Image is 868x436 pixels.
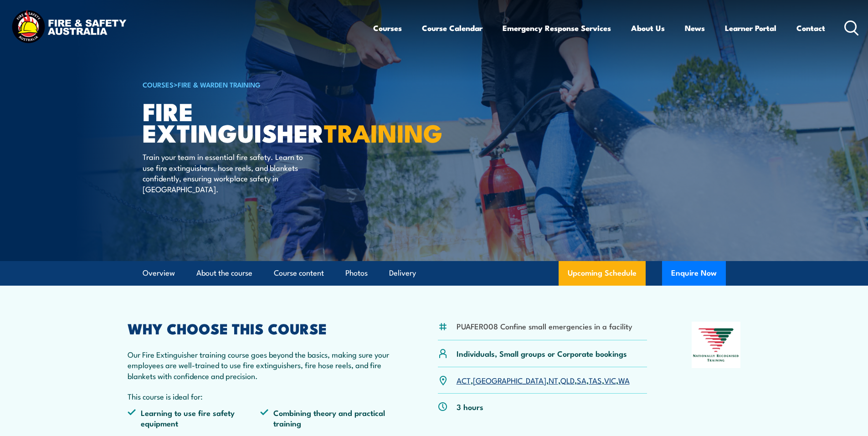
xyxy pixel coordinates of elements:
li: PUAFER008 Confine small emergencies in a facility [457,321,632,331]
a: Fire & Warden Training [178,79,261,89]
li: Combining theory and practical training [260,407,393,429]
strong: TRAINING [324,113,442,151]
a: Overview [143,261,175,285]
h1: Fire Extinguisher [143,100,368,143]
a: TAS [589,374,602,385]
p: This course is ideal for: [128,391,394,401]
a: QLD [560,374,575,385]
h6: > [143,79,368,90]
a: VIC [604,374,616,385]
p: , , , , , , , [457,375,630,385]
li: Learning to use fire safety equipment [128,407,261,429]
a: NT [549,374,558,385]
p: 3 hours [457,401,483,412]
a: Photos [345,261,368,285]
a: Courses [373,16,402,40]
a: About the course [196,261,252,285]
a: COURSES [143,79,174,89]
a: Contact [796,16,825,40]
a: Upcoming Schedule [559,261,646,286]
a: ACT [457,374,471,385]
a: Course Calendar [422,16,483,40]
a: Delivery [389,261,416,285]
a: SA [577,374,586,385]
button: Enquire Now [662,261,726,286]
a: Emergency Response Services [503,16,611,40]
a: Course content [274,261,324,285]
img: Nationally Recognised Training logo. [692,322,741,368]
p: Our Fire Extinguisher training course goes beyond the basics, making sure your employees are well... [128,349,394,381]
a: News [685,16,705,40]
a: Learner Portal [725,16,776,40]
a: WA [618,374,630,385]
h2: WHY CHOOSE THIS COURSE [128,322,394,334]
p: Individuals, Small groups or Corporate bookings [457,348,627,359]
a: About Us [631,16,665,40]
a: [GEOGRAPHIC_DATA] [473,374,546,385]
p: Train your team in essential fire safety. Learn to use fire extinguishers, hose reels, and blanke... [143,151,309,194]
